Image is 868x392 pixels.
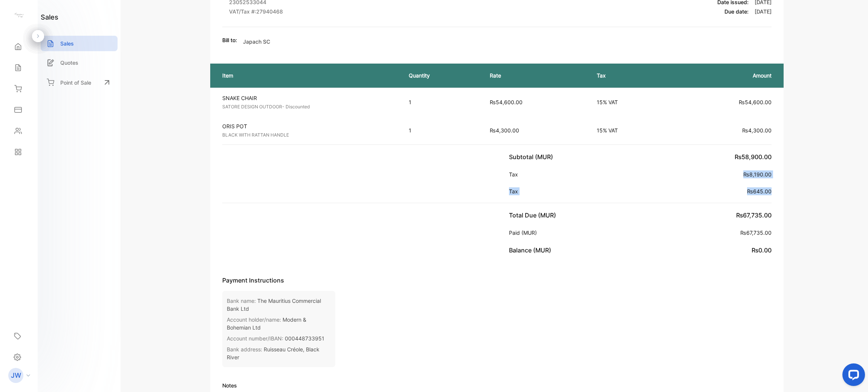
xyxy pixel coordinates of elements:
[222,71,394,79] p: Item
[755,8,772,15] span: [DATE]
[740,229,772,236] span: ₨67,735.00
[743,171,772,178] span: ₨8,190.00
[13,10,24,21] img: logo
[677,71,772,79] p: Amount
[227,346,262,352] span: Bank address:
[227,298,256,304] span: Bank name:
[222,94,395,102] p: SNAKE CHAIR
[60,59,78,67] p: Quotes
[752,246,772,254] span: ₨0.00
[409,126,475,134] p: 1
[222,122,395,130] p: ORIS POT
[597,126,663,134] p: 15% VAT
[736,211,772,219] span: ₨67,735.00
[735,153,772,161] span: ₨58,900.00
[490,127,519,134] span: ₨4,300.00
[41,74,118,91] a: Point of Sale
[724,8,749,15] span: Due date:
[509,170,521,178] p: Tax
[222,381,375,389] p: Notes
[836,360,868,392] iframe: LiveChat chat widget
[509,187,521,195] p: Tax
[227,298,321,312] span: The Mauritius Commercial Bank Ltd
[222,36,237,44] p: Bill to:
[227,316,306,331] span: Modern & Bohemian Ltd
[243,38,270,46] p: Japach SC
[742,127,772,134] span: ₨4,300.00
[490,99,523,105] span: ₨54,600.00
[60,40,74,47] p: Sales
[222,132,395,138] p: BLACK WITH RATTAN HANDLE
[227,335,283,342] span: Account number/IBAN:
[739,99,772,105] span: ₨54,600.00
[409,98,475,106] p: 1
[227,316,281,323] span: Account holder/name:
[41,36,118,51] a: Sales
[222,103,395,110] p: SATORE DESIGN OUTDOOR- Discounted
[509,211,559,220] p: Total Due (MUR)
[597,98,663,106] p: 15% VAT
[60,79,91,87] p: Point of Sale
[747,188,772,194] span: ₨645.00
[509,152,556,161] p: Subtotal (MUR)
[409,71,475,79] p: Quantity
[509,229,540,237] p: Paid (MUR)
[597,71,663,79] p: Tax
[227,346,319,360] span: Ruisseau Créole, Black River
[222,276,772,285] p: Payment Instructions
[490,71,582,79] p: Rate
[41,55,118,70] a: Quotes
[41,12,58,22] h1: sales
[229,8,345,15] p: VAT/Tax #: 27940468
[285,335,324,342] span: 000448733951
[11,371,21,380] p: JW
[509,246,554,255] p: Balance (MUR)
